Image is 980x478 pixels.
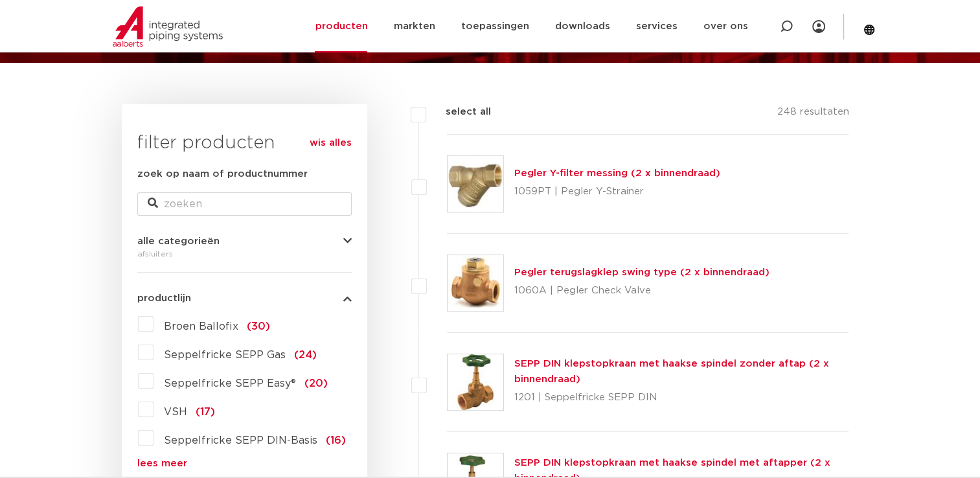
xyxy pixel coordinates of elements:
a: lees meer [137,459,352,468]
div: afsluiters [137,246,352,262]
span: Broen Ballofix [164,321,238,332]
img: Thumbnail for SEPP DIN klepstopkraan met haakse spindel zonder aftap (2 x binnendraad) [448,354,503,410]
label: select all [426,104,491,120]
span: Seppelfricke SEPP Gas [164,350,286,360]
span: Seppelfricke SEPP DIN-Basis [164,435,317,446]
label: zoek op naam of productnummer [137,166,308,182]
span: (17) [196,407,215,417]
img: Thumbnail for Pegler terugslagklep swing type (2 x binnendraad) [448,255,503,311]
img: Thumbnail for Pegler Y-filter messing (2 x binnendraad) [448,156,503,212]
span: (16) [326,435,346,446]
p: 1201 | Seppelfricke SEPP DIN [514,387,849,408]
button: productlijn [137,293,352,303]
span: (30) [247,321,270,332]
span: (20) [304,378,328,389]
input: zoeken [137,192,352,216]
a: SEPP DIN klepstopkraan met haakse spindel zonder aftap (2 x binnendraad) [514,359,829,384]
p: 248 resultaten [777,104,849,124]
span: VSH [164,407,187,417]
a: Pegler Y-filter messing (2 x binnendraad) [514,168,720,178]
button: alle categorieën [137,236,352,246]
a: wis alles [310,135,352,151]
p: 1060A | Pegler Check Valve [514,280,769,301]
span: Seppelfricke SEPP Easy® [164,378,296,389]
span: productlijn [137,293,191,303]
p: 1059PT | Pegler Y-Strainer [514,181,720,202]
span: (24) [294,350,317,360]
h3: filter producten [137,130,352,156]
a: Pegler terugslagklep swing type (2 x binnendraad) [514,267,769,277]
span: alle categorieën [137,236,220,246]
